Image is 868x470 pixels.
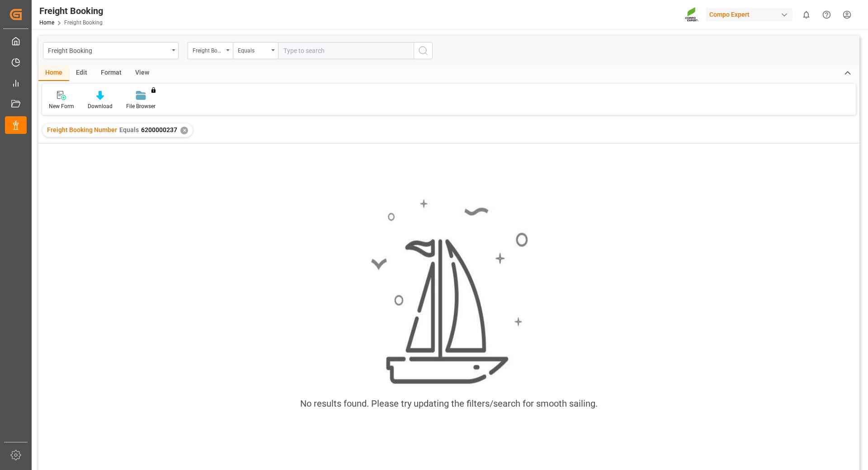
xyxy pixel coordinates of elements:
[188,42,233,59] button: open menu
[685,7,699,23] img: Screenshot%202023-09-29%20at%2010.02.21.png_1712312052.png
[119,126,139,133] span: Equals
[414,42,433,59] button: search button
[94,66,128,81] div: Format
[49,102,74,110] div: New Form
[706,6,796,23] button: Compo Expert
[300,397,598,410] div: No results found. Please try updating the filters/search for smooth sailing.
[816,5,837,25] button: Help Center
[706,8,793,21] div: Compo Expert
[39,4,103,18] div: Freight Booking
[238,44,269,55] div: Equals
[38,66,69,81] div: Home
[233,42,278,59] button: open menu
[43,42,179,59] button: open menu
[180,127,188,134] div: ✕
[47,126,117,133] span: Freight Booking Number
[141,126,177,133] span: 6200000237
[278,42,414,59] input: Type to search
[796,5,816,25] button: show 0 new notifications
[48,44,169,56] div: Freight Booking
[128,66,156,81] div: View
[370,198,528,386] img: smooth_sailing.jpeg
[69,66,94,81] div: Edit
[39,19,54,26] a: Home
[88,102,113,110] div: Download
[193,44,223,55] div: Freight Booking Number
